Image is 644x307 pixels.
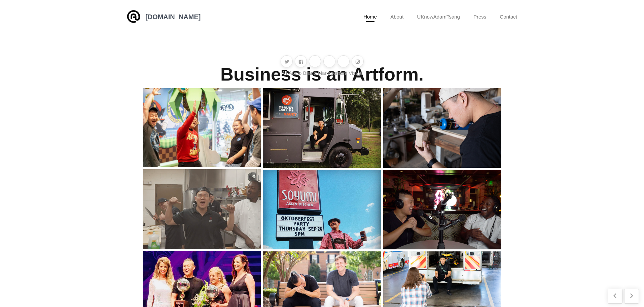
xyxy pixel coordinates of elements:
[473,11,486,22] a: Press
[349,70,362,76] a: Visual
[289,70,301,76] a: Audio
[145,13,201,20] a: [DOMAIN_NAME]
[417,11,460,22] a: UKnowAdamTsang
[282,70,287,76] a: All
[127,10,140,23] img: image
[390,11,403,22] a: About
[363,11,377,22] a: Home
[500,11,517,22] a: Contact
[303,70,347,76] a: Brand Management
